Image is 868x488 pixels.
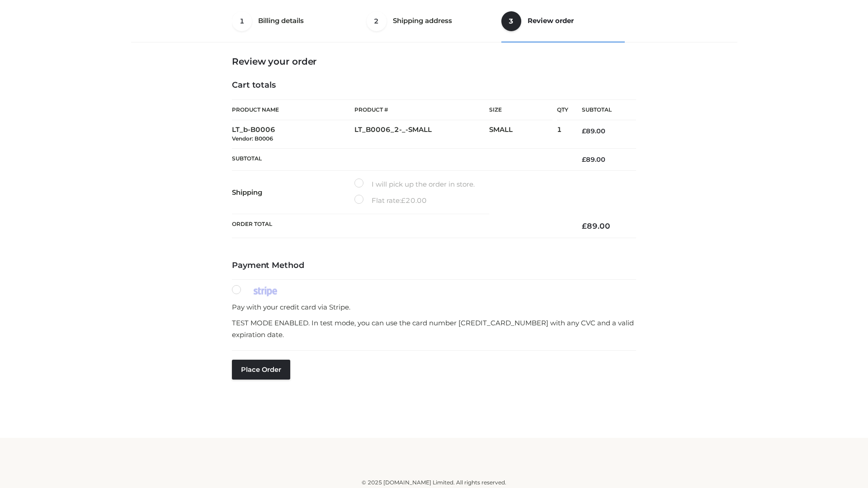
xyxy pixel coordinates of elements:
span: £ [582,155,586,164]
td: LT_b-B0006 [232,120,354,149]
label: Flat rate: [354,195,427,206]
span: £ [401,196,406,205]
h4: Cart totals [232,80,636,90]
th: Subtotal [232,148,568,170]
td: SMALL [489,120,557,149]
th: Order Total [232,214,568,238]
span: £ [582,127,586,135]
div: © 2025 [DOMAIN_NAME] Limited. All rights reserved. [134,478,734,487]
th: Product # [354,99,489,120]
th: Product Name [232,99,354,120]
small: Vendor: B0006 [232,135,273,142]
h4: Payment Method [232,261,636,271]
button: Place order [232,360,290,380]
th: Size [489,100,552,120]
th: Subtotal [568,100,636,120]
bdi: 89.00 [582,127,605,135]
p: Pay with your credit card via Stripe. [232,301,636,313]
label: I will pick up the order in store. [354,178,475,190]
td: 1 [557,120,568,149]
p: TEST MODE ENABLED. In test mode, you can use the card number [CREDIT_CARD_NUMBER] with any CVC an... [232,317,636,340]
bdi: 89.00 [582,155,605,164]
th: Qty [557,99,568,120]
th: Shipping [232,171,354,214]
td: LT_B0006_2-_-SMALL [354,120,489,149]
h3: Review your order [232,56,636,67]
span: £ [582,221,587,230]
bdi: 20.00 [401,196,427,205]
bdi: 89.00 [582,221,610,230]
